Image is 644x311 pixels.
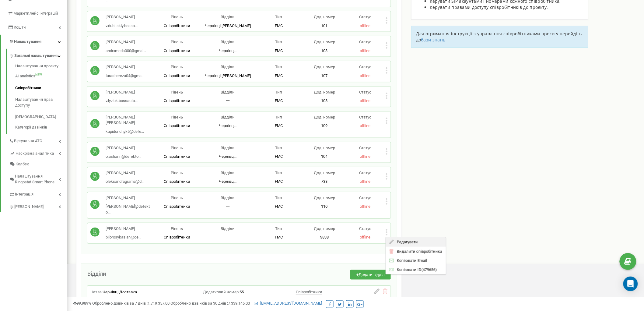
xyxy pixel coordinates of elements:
[359,40,371,44] span: Статус
[171,115,183,119] span: Рівень
[171,65,183,69] span: Рівень
[416,31,582,43] span: Для отримання інструкції з управління співробітниками проєкту перейдіть до
[16,151,54,157] span: Наскрізна аналітика
[275,48,283,53] span: FMC
[9,159,67,170] a: Колбек
[164,98,190,103] span: Співробітники
[171,146,183,150] span: Рівень
[15,111,67,123] a: [DEMOGRAPHIC_DATA]
[275,235,283,239] span: FMC
[275,146,282,150] span: Тип
[359,115,371,119] span: Статус
[360,179,371,184] span: offline
[15,192,33,197] span: Інтеграція
[219,48,237,53] span: Чернівц...
[275,90,282,94] span: Тип
[359,146,371,150] span: Статус
[90,290,103,294] span: Назва:
[221,65,235,69] span: Відділи
[106,64,144,70] p: [PERSON_NAME]
[226,235,230,239] span: 一
[9,134,67,147] a: Віртуальна АТС
[394,259,427,263] span: Копіювати Email
[421,37,446,43] a: бази знань
[15,123,67,130] a: Категорії дзвінків
[73,301,91,306] span: 99,989%
[275,23,283,28] span: FMC
[9,187,67,200] a: Інтеграція
[314,226,335,231] span: Дод. номер
[87,270,106,277] span: Відділи
[106,179,144,184] span: oleksandragrama@d...
[360,48,371,53] span: offline
[314,146,335,150] span: Дод. номер
[275,226,282,231] span: Тип
[219,179,237,184] span: Чернівц...
[304,204,345,210] p: 110
[170,301,250,306] span: Оброблено дзвінків за 30 днів :
[360,23,371,28] span: offline
[171,90,183,94] span: Рівень
[92,301,170,306] span: Оброблено дзвінків за 7 днів :
[106,14,138,20] p: [PERSON_NAME]
[219,123,237,128] span: Чернівц...
[13,11,58,16] span: Маркетплейс інтеграцій
[275,15,282,19] span: Тип
[106,204,150,214] span: [PERSON_NAME]@defekto...
[314,196,335,200] span: Дод. номер
[9,49,67,61] a: Загальні налаштування
[205,73,251,78] span: Чернівці [PERSON_NAME]
[1,35,67,49] a: Налаштування
[164,235,190,239] span: Співробітники
[171,171,183,175] span: Рівень
[106,129,144,134] span: kupidonchyk5@defe...
[226,98,230,103] span: 一
[106,23,138,28] span: v.dubitskiy.bossa...
[304,179,345,185] p: 733
[164,48,190,53] span: Співробітники
[106,235,141,239] span: bilorosykasian@de...
[171,196,183,200] span: Рівень
[314,115,335,119] span: Дод. номер
[314,171,335,175] span: Дод. номер
[275,171,282,175] span: Тип
[275,123,283,128] span: FMC
[304,73,345,79] p: 107
[14,138,42,144] span: Віртуальна АТС
[275,204,283,209] span: FMC
[304,48,345,54] p: 103
[275,73,283,78] span: FMC
[359,171,371,175] span: Статус
[359,65,371,69] span: Статус
[275,115,282,119] span: Тип
[221,146,235,150] span: Відділи
[9,147,67,159] a: Наскрізна аналітика
[275,98,283,103] span: FMC
[14,25,26,30] span: Кошти
[275,40,282,44] span: Тип
[240,290,244,294] span: 55
[304,235,345,240] p: 3838
[360,98,371,103] span: offline
[164,179,190,184] span: Співробітники
[394,240,418,244] span: Редагувати
[9,200,67,212] a: [PERSON_NAME]
[205,23,251,28] span: Чернівці [PERSON_NAME]
[171,15,183,19] span: Рівень
[304,98,345,104] p: 108
[360,123,371,128] span: offline
[164,73,190,78] span: Співробітники
[221,226,235,231] span: Відділи
[106,195,152,201] p: [PERSON_NAME]
[15,82,67,94] a: Співробітники
[221,40,235,44] span: Відділи
[106,98,138,103] span: v.lyziuk.bossauto...
[254,301,322,306] a: [EMAIL_ADDRESS][DOMAIN_NAME]
[359,196,371,200] span: Статус
[164,123,190,128] span: Співробітники
[221,115,235,119] span: Відділи
[623,277,638,291] div: Open Intercom Messenger
[106,115,152,126] p: [PERSON_NAME] [PERSON_NAME]
[15,94,67,111] a: Налаштування прав доступу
